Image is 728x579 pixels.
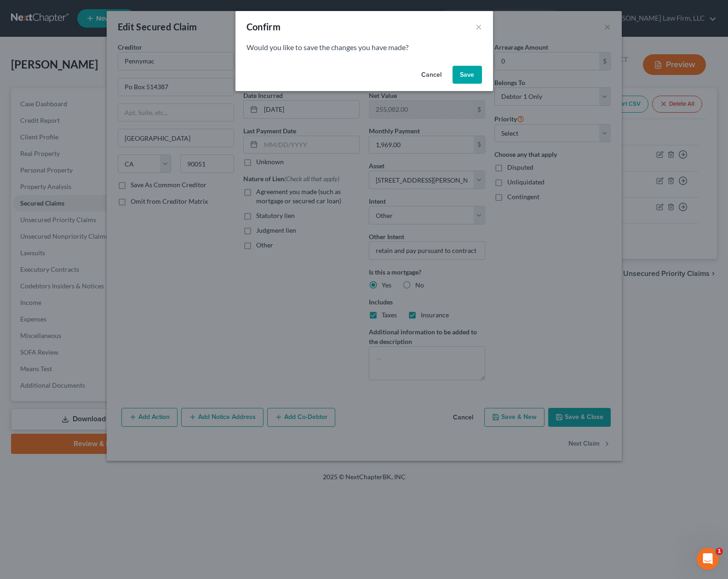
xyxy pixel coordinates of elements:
button: Save [453,66,482,84]
p: Would you like to save the changes you have made? [246,42,482,53]
div: Confirm [246,20,281,33]
iframe: Intercom live chat [697,548,719,570]
button: Cancel [414,66,449,84]
button: × [476,21,482,32]
span: 1 [716,548,723,555]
